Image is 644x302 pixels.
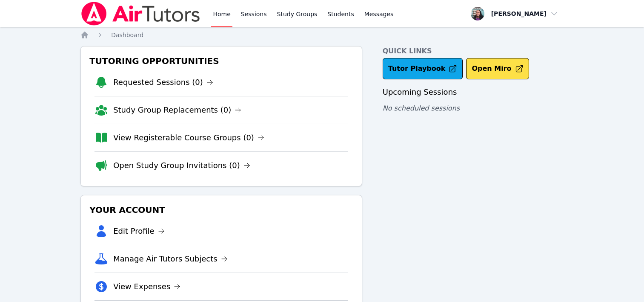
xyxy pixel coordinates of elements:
[111,31,143,39] a: Dashboard
[88,202,355,218] h3: Your Account
[383,46,564,56] h4: Quick Links
[383,86,564,98] h3: Upcoming Sessions
[113,253,228,265] a: Manage Air Tutors Subjects
[80,31,564,39] nav: Breadcrumb
[113,76,213,88] a: Requested Sessions (0)
[113,281,180,293] a: View Expenses
[364,10,394,18] span: Messages
[113,104,241,116] a: Study Group Replacements (0)
[113,160,250,171] a: Open Study Group Invitations (0)
[383,104,460,112] span: No scheduled sessions
[466,58,529,79] button: Open Miro
[383,58,463,79] a: Tutor Playbook
[113,132,264,144] a: View Registerable Course Groups (0)
[88,53,355,69] h3: Tutoring Opportunities
[111,32,143,38] span: Dashboard
[80,2,201,26] img: Air Tutors
[113,225,165,237] a: Edit Profile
